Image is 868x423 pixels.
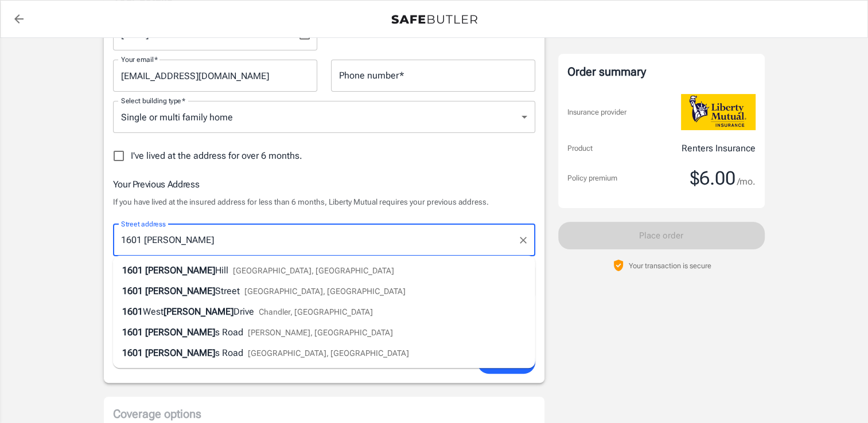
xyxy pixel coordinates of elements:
[244,287,406,296] span: [GEOGRAPHIC_DATA], [GEOGRAPHIC_DATA]
[113,196,535,207] p: If you have lived at the insured address for less than 6 months, Liberty Mutual requires your pre...
[233,306,254,317] span: Drive
[121,96,185,105] label: Select building type
[113,60,317,92] input: Enter email
[215,347,243,358] span: s Road
[121,54,158,64] label: Your email
[567,143,593,154] p: Product
[113,101,535,133] div: Single or multi family home
[113,177,535,191] h6: Your Previous Address
[248,328,393,337] span: [PERSON_NAME], [GEOGRAPHIC_DATA]
[143,306,164,317] span: West
[233,266,394,275] span: [GEOGRAPHIC_DATA], [GEOGRAPHIC_DATA]
[215,285,240,296] span: Street
[122,265,143,276] span: 1601
[259,307,373,316] span: Chandler, [GEOGRAPHIC_DATA]
[248,348,409,358] span: [GEOGRAPHIC_DATA], [GEOGRAPHIC_DATA]
[682,142,756,155] p: Renters Insurance
[122,347,215,358] span: 1601 [PERSON_NAME]
[391,15,477,24] img: Back to quotes
[145,265,215,276] span: [PERSON_NAME]
[737,174,756,190] span: /mo.
[122,327,215,338] span: 1601 [PERSON_NAME]
[215,327,243,338] span: s Road
[164,306,233,317] span: [PERSON_NAME]
[215,265,228,276] span: Hill
[122,285,143,296] span: 1601
[567,173,617,184] p: Policy premium
[121,219,166,229] label: Street address
[331,60,535,92] input: Enter number
[7,7,30,30] a: back to quotes
[567,107,626,118] p: Insurance provider
[145,285,215,296] span: [PERSON_NAME]
[567,63,756,80] div: Order summary
[131,149,302,163] span: I've lived at the address for over 6 months.
[690,167,735,190] span: $6.00
[629,260,711,271] p: Your transaction is secure
[122,306,143,317] span: 1601
[515,232,531,248] button: Clear
[681,94,756,130] img: Liberty Mutual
